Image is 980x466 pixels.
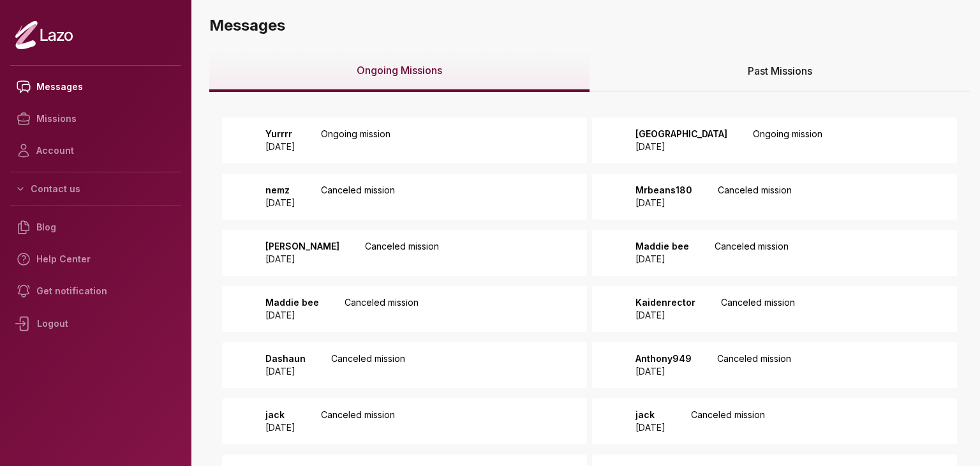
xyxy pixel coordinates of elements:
p: Anthony949 [635,352,692,365]
p: [DATE] [635,197,692,209]
a: Missions [10,103,181,135]
p: Mrbeans180 [635,184,692,197]
p: [DATE] [265,197,295,209]
a: Blog [10,211,181,243]
p: Maddie bee [635,240,689,253]
p: jack [635,409,665,421]
p: [DATE] [635,421,665,434]
p: Ongoing mission [753,128,822,153]
span: Ongoing Missions [357,63,442,78]
p: [DATE] [265,253,339,266]
p: Canceled mission [331,352,405,378]
p: Canceled mission [715,240,789,266]
div: Logout [10,307,181,340]
p: Canceled mission [718,184,792,209]
p: [GEOGRAPHIC_DATA] [635,128,727,140]
p: nemz [265,184,295,197]
p: Canceled mission [321,409,395,434]
p: Yurrrr [265,128,295,140]
h3: Messages [209,15,970,36]
a: Messages [10,71,181,103]
p: Dashaun [265,352,306,365]
p: Canceled mission [345,296,419,322]
p: Canceled mission [365,240,439,266]
p: [DATE] [635,309,695,322]
p: [DATE] [265,309,319,322]
p: Kaidenrector [635,296,695,309]
p: Canceled mission [691,409,765,434]
a: Help Center [10,243,181,275]
p: [DATE] [265,365,306,378]
p: [DATE] [635,140,727,153]
a: Account [10,135,181,167]
span: Past Missions [748,63,812,79]
p: Canceled mission [717,352,791,378]
a: Get notification [10,275,181,307]
p: [DATE] [635,365,692,378]
p: [DATE] [265,421,295,434]
p: [DATE] [265,140,295,153]
p: jack [265,409,295,421]
p: [PERSON_NAME] [265,240,339,253]
p: Canceled mission [321,184,395,209]
p: Ongoing mission [321,128,390,153]
p: Maddie bee [265,296,319,309]
button: Contact us [10,177,181,200]
p: Canceled mission [721,296,795,322]
p: [DATE] [635,253,689,266]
